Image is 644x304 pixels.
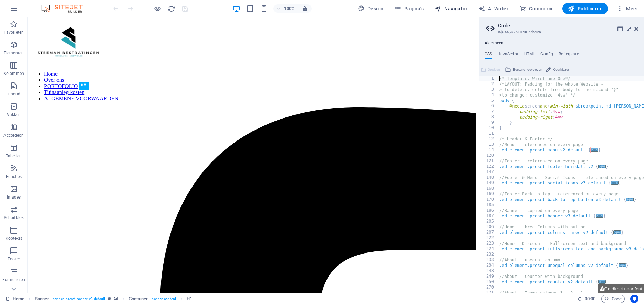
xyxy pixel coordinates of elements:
[355,3,386,14] button: Design
[540,52,553,59] h4: Config
[485,41,503,46] h4: Algemeen
[504,66,543,74] button: Bestand toevoegen
[598,284,644,293] button: Ga direct naar fout
[3,133,24,138] p: Accordeon
[479,263,498,268] div: 234
[4,30,24,35] p: Favorieten
[596,214,603,218] span: ...
[479,120,498,125] div: 9
[519,5,554,12] span: Commerce
[498,23,638,29] h2: Code
[114,297,118,301] i: Dit element bevat een achtergrond
[35,295,193,303] nav: breadcrumb
[630,295,638,303] button: Usercentrics
[616,5,638,12] span: Meer
[559,52,579,59] h4: Boilerplate
[479,164,498,169] div: 122
[479,81,498,87] div: 2
[479,285,498,290] div: 270
[3,71,24,76] p: Kolommen
[479,257,498,263] div: 233
[479,235,498,241] div: 222
[355,3,386,14] div: Design (Ctrl+Alt+Y)
[585,295,595,303] span: 00 00
[479,224,498,230] div: 206
[479,109,498,114] div: 7
[498,52,518,59] h4: JavaScript
[52,295,105,303] span: . banner .preset-banner-v3-default
[6,174,22,179] p: Functies
[8,256,20,262] p: Footer
[479,98,498,103] div: 5
[479,274,498,279] div: 249
[167,4,175,13] button: reload
[601,295,625,303] button: Code
[479,142,498,147] div: 13
[2,277,25,282] p: Formulieren
[498,29,625,35] h3: (S)CSS, JS & HTML beheren
[611,181,619,185] span: ...
[479,252,498,257] div: 232
[479,76,498,81] div: 1
[479,290,498,296] div: 271
[153,4,162,13] button: Klik hier om de voorbeeldmodus te verlaten en verder te gaan met bewerken
[578,295,596,303] h6: Sessietijd
[6,295,24,303] a: Klik om selectie op te heffen, dubbelklik om Pagina's te open
[545,66,570,74] button: Kleurkiezer
[479,175,498,180] div: 148
[129,295,148,303] span: Klik om te selecteren, dubbelklik om te bewerken
[479,279,498,285] div: 250
[479,208,498,213] div: 186
[479,153,498,158] div: 120
[485,52,492,59] h4: CSS
[613,230,621,234] span: ...
[479,92,498,98] div: 4
[302,5,308,12] i: Stel bij het wijzigen van de grootte van de weergegeven website automatisch het juist zoomniveau ...
[591,148,598,152] span: ...
[358,5,384,12] span: Design
[619,263,626,267] span: ...
[614,3,641,14] button: Meer
[604,295,622,303] span: Code
[479,180,498,186] div: 149
[479,186,498,191] div: 168
[284,4,295,13] h6: 100%
[517,3,557,14] button: Commerce
[479,103,498,109] div: 6
[513,66,542,74] span: Bestand toevoegen
[7,112,21,117] p: Vakken
[626,198,634,201] span: ...
[7,91,21,97] p: Inhoud
[479,87,498,92] div: 3
[7,194,21,200] p: Images
[187,295,192,303] span: Klik om te selecteren, dubbelklik om te bewerken
[6,236,22,241] p: Koptekst
[392,3,426,14] button: Pagina's
[4,50,24,56] p: Elementen
[479,219,498,224] div: 205
[479,202,498,208] div: 185
[590,296,591,301] span: :
[479,169,498,175] div: 147
[479,125,498,131] div: 10
[479,147,498,153] div: 14
[479,268,498,274] div: 248
[478,5,508,12] span: AI Writer
[167,5,175,13] i: Pagina opnieuw laden
[562,3,608,14] button: Publiceren
[479,197,498,202] div: 170
[479,136,498,142] div: 12
[553,66,569,74] span: Kleurkiezer
[35,295,49,303] span: Klik om te selecteren, dubbelklik om te bewerken
[479,230,498,235] div: 207
[150,295,176,303] span: . banner-content
[108,297,111,301] i: Dit element is een aanpasbare voorinstelling
[479,213,498,219] div: 187
[598,280,606,284] span: ...
[4,215,24,221] p: Schuifblok
[476,3,511,14] button: AI Writer
[568,5,603,12] span: Publiceren
[598,165,606,168] span: ...
[479,246,498,252] div: 224
[394,5,424,12] span: Pagina's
